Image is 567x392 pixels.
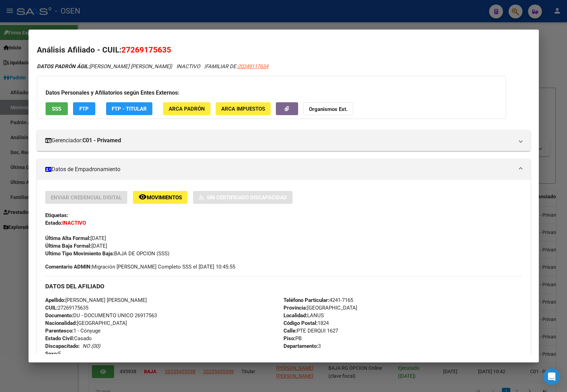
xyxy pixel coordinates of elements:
strong: Teléfono Particular: [283,297,329,303]
span: LANUS [283,312,324,319]
h3: DATOS DEL AFILIADO [45,282,522,290]
div: Open Intercom Messenger [543,368,560,385]
span: 27269175635 [121,45,171,54]
span: FAMILIAR DE: [206,63,268,70]
button: SSS [46,102,68,115]
strong: Código Postal: [283,320,318,326]
span: SSS [52,106,61,112]
strong: Apellido: [45,297,65,303]
span: 1824 [283,320,329,326]
span: 20249117634 [238,63,268,70]
h3: Datos Personales y Afiliatorios según Entes Externos: [46,89,497,97]
button: Organismos Ext. [303,102,353,115]
span: FTP - Titular [112,106,147,112]
button: Sin Certificado Discapacidad [193,191,293,204]
mat-panel-title: Datos de Empadronamiento [45,165,514,174]
strong: Discapacitado: [45,343,80,349]
button: ARCA Impuestos [216,102,271,115]
span: [PERSON_NAME] [PERSON_NAME] [45,297,147,303]
span: 4241-7165 [283,297,353,303]
strong: Estado: [45,220,62,226]
span: 27269175635 [45,305,88,311]
strong: Organismos Ext. [309,106,348,112]
button: Movimientos [133,191,187,204]
span: Casado [45,335,92,342]
strong: Comentario ADMIN: [45,264,92,270]
i: NO (00) [82,343,100,349]
span: ARCA Impuestos [221,106,265,112]
span: [GEOGRAPHIC_DATA] [45,320,127,326]
strong: Documento: [45,312,73,319]
span: [DATE] [45,243,107,249]
strong: Ultimo Tipo Movimiento Baja: [45,250,114,257]
span: Migración [PERSON_NAME] Completo SSS el [DATE] 10:45:55 [45,263,235,271]
span: [DATE] [45,235,106,241]
strong: Departamento: [283,343,318,349]
mat-panel-title: Gerenciador: [45,136,514,145]
mat-icon: remove_red_eye [138,193,147,201]
strong: Última Alta Formal: [45,235,90,241]
strong: CUIL: [45,305,58,311]
strong: Provincia: [283,305,307,311]
span: 3 [283,343,321,349]
strong: Piso: [283,335,295,342]
span: Movimientos [147,194,182,201]
button: ARCA Padrón [163,102,210,115]
span: Sin Certificado Discapacidad [207,194,287,201]
h2: Análisis Afiliado - CUIL: [37,44,530,56]
strong: C01 - Privamed [82,136,121,145]
strong: Calle: [283,328,297,334]
strong: Última Baja Formal: [45,243,91,249]
span: [GEOGRAPHIC_DATA] [283,305,357,311]
span: FTP [79,106,89,112]
strong: Estado Civil: [45,335,74,342]
span: PTE DERQUI 1627 [283,328,338,334]
i: | INACTIVO | [37,63,268,70]
mat-expansion-panel-header: Datos de Empadronamiento [37,159,530,180]
span: [PERSON_NAME] [PERSON_NAME] [37,63,171,70]
strong: Localidad: [283,312,307,319]
span: DU - DOCUMENTO UNICO 26917563 [45,312,157,319]
span: 1 - Cónyuge [45,328,101,334]
strong: Nacionalidad: [45,320,77,326]
span: Enviar Credencial Digital [51,194,122,201]
strong: INACTIVO [62,220,86,226]
button: FTP - Titular [106,102,152,115]
strong: Parentesco: [45,328,73,334]
span: ARCA Padrón [169,106,205,112]
span: PB [283,335,302,342]
strong: DATOS PADRÓN ÁGIL: [37,63,89,70]
strong: Sexo: [45,351,58,357]
button: FTP [73,102,95,115]
span: F [45,351,61,357]
mat-expansion-panel-header: Gerenciador:C01 - Privamed [37,130,530,151]
strong: Etiquetas: [45,212,68,218]
span: BAJA DE OPCION (SSS) [45,250,169,257]
button: Enviar Credencial Digital [45,191,127,204]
